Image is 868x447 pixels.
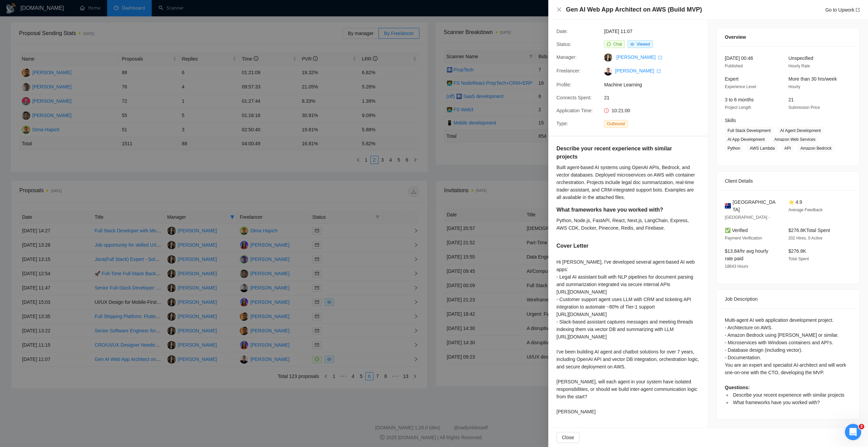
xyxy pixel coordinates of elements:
[788,248,806,254] span: $276.8K
[788,236,822,241] span: 202 Hires, 0 Active
[788,97,794,102] span: 21
[556,68,581,73] span: Freelancer:
[725,105,751,110] span: Project Length
[733,198,778,213] span: [GEOGRAPHIC_DATA]
[556,206,678,214] h5: What frameworks have you worked with?
[556,29,568,34] span: Date:
[725,385,750,390] strong: Questions:
[604,108,609,113] span: clock-circle
[556,242,588,250] h5: Cover Letter
[733,392,845,398] span: Describe your recent experience with similar projects
[657,69,661,73] span: export
[616,54,662,60] a: [PERSON_NAME] export
[556,108,593,113] span: Application Time:
[556,7,562,13] button: Close
[556,164,700,201] div: Built agent-based AI systems using OpenAI APIs, Bedrock, and vector databases. Deployed microserv...
[604,28,706,35] span: [DATE] 11:07
[782,145,794,152] span: API
[556,54,577,60] span: Manager:
[725,97,754,102] span: 3 to 6 months
[725,215,770,220] span: [GEOGRAPHIC_DATA] -
[788,228,830,233] span: $276.8K Total Spent
[825,7,860,13] a: Go to Upworkexport
[604,67,612,76] img: c15_qIW-cpTr0uMBzOpeUVIui0vydtQAz1L0REMAztaNfr-CCnv8hVSjWEbaKGfUtl
[556,42,571,47] span: Status:
[725,33,746,41] span: Overview
[725,248,768,261] span: $13.84/hr avg hourly rate paid
[725,64,743,68] span: Published
[788,55,813,61] span: Unspecified
[725,127,773,134] span: Full Stack Development
[607,42,611,46] span: message
[845,424,861,440] iframe: Intercom live chat
[778,127,823,134] span: AI Agent Development
[637,42,650,47] span: Viewed
[556,258,700,415] div: Hi [PERSON_NAME], I've developed several agent-based AI web apps: - Legal AI assistant built with...
[556,217,700,232] div: Python, Node.js, FastAPI, React, Next.js, LangChain, Express, AWS CDK, Docker, Pinecone, Redis, a...
[747,145,778,152] span: AWS Lambda
[788,105,820,110] span: Submission Price
[725,118,736,123] span: Skills
[788,76,837,82] span: More than 30 hrs/week
[788,64,810,68] span: Hourly Rate
[725,316,851,406] div: Multi-agent AI web application development project. - Architecture on AWS. - Amazon Bedrock using...
[658,55,662,60] span: export
[798,145,834,152] span: Amazon Bedrock
[630,42,634,46] span: eye
[788,256,809,261] span: Total Spent
[725,202,731,210] img: 🇦🇺
[725,236,762,241] span: Payment Verification
[615,68,661,73] a: [PERSON_NAME] export
[604,120,628,128] span: Outbound
[613,42,622,47] span: Chat
[733,400,820,405] span: What frameworks have you worked with?
[771,136,818,143] span: Amazon Web Services
[725,228,748,233] span: ✅ Verified
[612,108,630,113] span: 10:21:00
[604,81,706,88] span: Machine Learning
[725,84,756,89] span: Experience Level
[566,5,702,14] h4: Gen AI Web App Architect on AWS (Build MVP)
[788,84,800,89] span: Hourly
[725,136,767,143] span: AI App Development
[604,94,706,101] span: 21
[788,208,823,212] span: Average Feedback
[556,145,678,161] h5: Describe your recent experience with similar projects
[725,55,753,61] span: [DATE] 00:46
[788,199,802,205] span: ⭐ 4.9
[556,7,562,12] span: close
[562,434,574,441] span: Close
[725,76,738,82] span: Expert
[556,82,571,87] span: Profile:
[556,432,580,443] button: Close
[856,8,860,12] span: export
[725,264,748,269] span: 18643 Hours
[556,121,568,126] span: Type:
[556,95,592,100] span: Connects Spent:
[725,145,743,152] span: Python
[859,424,864,429] span: 2
[725,172,851,190] div: Client Details
[725,290,851,308] div: Job Description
